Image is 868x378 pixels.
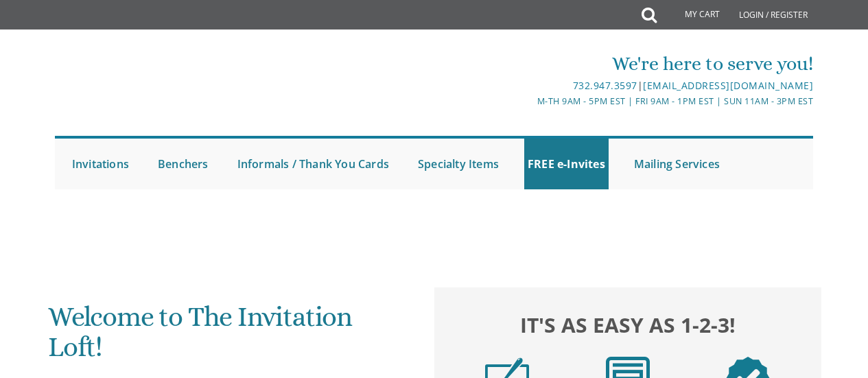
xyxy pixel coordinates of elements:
div: | [308,78,813,94]
a: Mailing Services [631,139,723,189]
a: 732.947.3597 [573,79,637,92]
a: Invitations [69,139,132,189]
a: Specialty Items [414,139,502,189]
h1: Welcome to The Invitation Loft! [48,302,410,373]
a: My Cart [655,1,729,29]
div: M-Th 9am - 5pm EST | Fri 9am - 1pm EST | Sun 11am - 3pm EST [308,94,813,108]
a: FREE e-Invites [524,139,609,189]
div: We're here to serve you! [308,50,813,78]
a: Informals / Thank You Cards [234,139,392,189]
a: Benchers [154,139,212,189]
a: [EMAIL_ADDRESS][DOMAIN_NAME] [643,79,813,92]
h2: It's as easy as 1-2-3! [447,309,808,340]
